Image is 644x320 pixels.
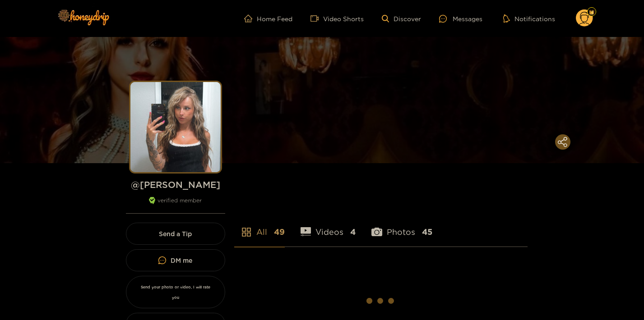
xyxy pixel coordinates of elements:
[310,14,323,23] span: video-camera
[126,223,225,245] button: Send a Tip
[350,226,356,238] span: 4
[274,226,285,238] span: 49
[241,227,252,238] span: appstore
[310,14,364,23] a: Video Shorts
[126,276,225,308] button: Send your photo or video, I will rate you
[244,14,257,23] span: home
[234,206,285,247] li: All
[301,206,356,247] li: Videos
[371,206,432,247] li: Photos
[126,197,225,214] div: verified member
[422,226,432,238] span: 45
[439,14,482,24] div: Messages
[500,14,558,23] button: Notifications
[126,179,225,190] h1: @ [PERSON_NAME]
[382,15,421,23] a: Discover
[126,249,225,271] a: DM me
[244,14,292,23] a: Home Feed
[589,9,594,15] img: Fan Level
